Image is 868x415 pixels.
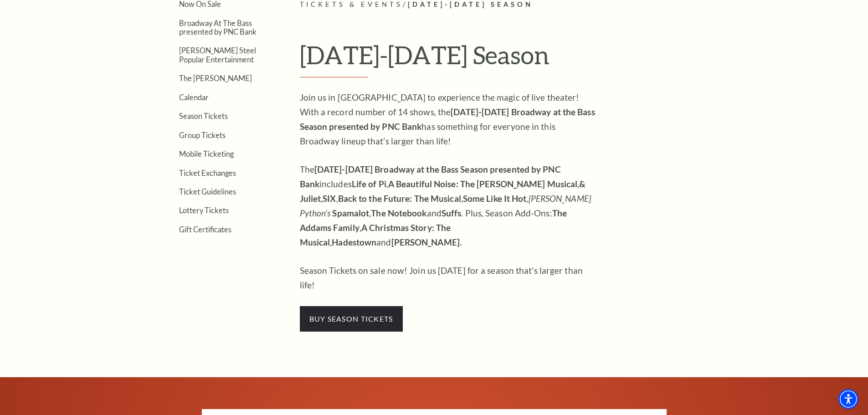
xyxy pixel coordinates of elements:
[332,208,369,218] strong: Spamalot
[442,208,462,218] strong: Suffs
[179,149,234,158] a: Mobile Ticketing
[179,225,231,234] a: Gift Certificates
[179,206,229,215] a: Lottery Tickets
[838,389,858,409] div: Accessibility Menu
[300,179,586,204] strong: & Juliet
[352,179,386,189] strong: Life of Pi
[179,169,236,177] a: Ticket Exchanges
[179,46,256,63] a: [PERSON_NAME] Steel Popular Entertainment
[388,179,577,189] strong: A Beautiful Noise: The [PERSON_NAME] Musical
[179,131,226,139] a: Group Tickets
[300,208,567,233] strong: The Addams Family
[391,237,462,247] strong: [PERSON_NAME].
[300,222,451,247] strong: A Christmas Story: The Musical
[338,193,461,204] strong: Back to the Future: The Musical
[300,107,595,132] strong: [DATE]-[DATE] Broadway at the Bass Season presented by PNC Bank
[332,237,376,247] strong: Hadestown
[300,263,596,292] p: Season Tickets on sale now! Join us [DATE] for a season that's larger than life!
[408,0,533,8] span: [DATE]-[DATE] Season
[300,164,561,189] strong: [DATE]-[DATE] Broadway at the Bass Season presented by PNC Bank
[463,193,527,204] strong: Some Like It Hot
[300,162,596,250] p: The includes , , , , , , , and . Plus, Season Add-Ons: , , and
[300,306,403,332] span: buy season tickets
[179,187,236,196] a: Ticket Guidelines
[300,0,403,8] span: Tickets & Events
[300,313,403,323] a: buy season tickets
[179,93,209,102] a: Calendar
[371,208,426,218] strong: The Notebook
[179,19,257,36] a: Broadway At The Bass presented by PNC Bank
[300,40,717,77] h1: [DATE]-[DATE] Season
[179,112,228,120] a: Season Tickets
[179,74,252,82] a: The [PERSON_NAME]
[323,193,336,204] strong: SIX
[300,193,591,218] em: [PERSON_NAME] Python’s
[300,90,596,149] p: Join us in [GEOGRAPHIC_DATA] to experience the magic of live theater! With a record number of 14 ...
